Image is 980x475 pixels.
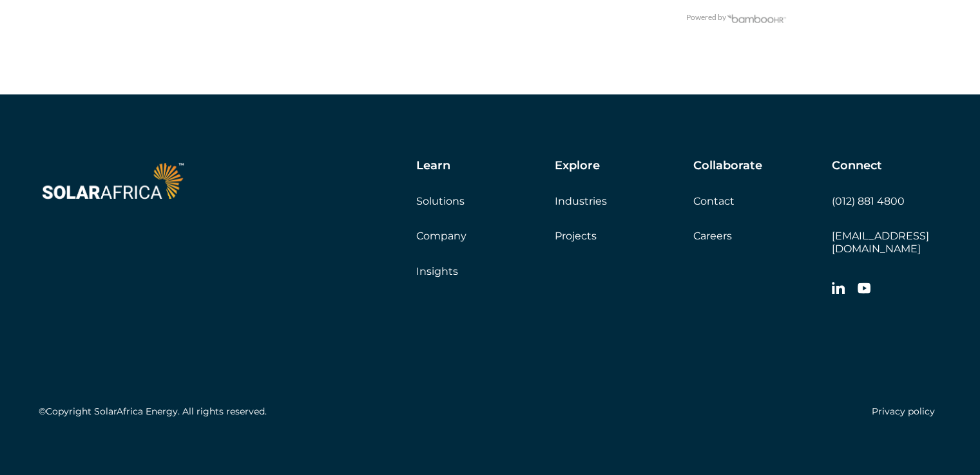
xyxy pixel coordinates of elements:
[555,195,607,207] a: Industries
[693,159,762,173] h5: Collaborate
[832,230,929,254] a: [EMAIL_ADDRESS][DOMAIN_NAME]
[555,230,597,242] a: Projects
[693,195,735,207] a: Contact
[832,195,905,207] a: (012) 881 4800
[832,159,882,173] h5: Connect
[693,230,732,242] a: Careers
[416,159,450,173] h5: Learn
[416,265,458,277] a: Insights
[416,195,465,207] a: Solutions
[416,230,466,242] a: Company
[187,5,787,30] div: Powered by
[872,405,935,417] a: Privacy policy
[39,406,267,417] h5: ©Copyright SolarAfrica Energy. All rights reserved.
[555,159,600,173] h5: Explore
[726,13,787,23] img: BambooHR - HR software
